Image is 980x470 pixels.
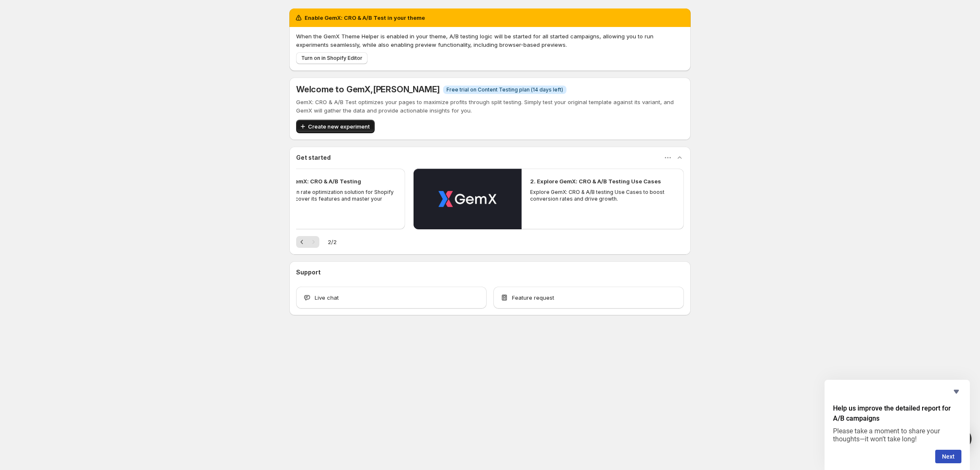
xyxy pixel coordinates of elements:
[296,153,331,162] h3: Get started
[305,13,425,22] h2: Enable GemX: CRO & A/B Test in your theme
[301,55,362,62] span: Turn on in Shopify Editor
[296,32,684,49] p: When the GemX Theme Helper is enabled in your theme, A/B testing logic will be started for all st...
[296,52,367,64] button: Turn on in Shopify Editor
[530,189,675,202] p: Explore GemX: CRO & A/B testing Use Cases to boost conversion rates and drive growth.
[296,268,321,277] h3: Support
[251,189,396,209] p: GemX - conversion rate optimization solution for Shopify store owners. Discover its features and ...
[308,122,370,131] span: Create new experiment
[935,450,961,463] button: Next question
[296,236,319,248] nav: Pagination
[296,84,440,94] h5: Welcome to GemX
[446,86,563,93] span: Free trial on Content Testing plan (14 days left)
[296,236,308,248] button: Previous
[370,84,440,94] span: , [PERSON_NAME]
[833,427,961,443] p: Please take a moment to share your thoughts—it won’t take long!
[951,387,961,397] button: Hide survey
[296,98,684,115] p: GemX: CRO & A/B Test optimizes your pages to maximize profits through split testing. Simply test ...
[315,293,339,302] span: Live chat
[833,387,961,463] div: Help us improve the detailed report for A/B campaigns
[413,169,521,229] button: Play video
[512,293,554,302] span: Feature request
[251,177,361,185] h2: 1. Get to Know GemX: CRO & A/B Testing
[328,238,337,246] span: 2 / 2
[530,177,661,185] h2: 2. Explore GemX: CRO & A/B Testing Use Cases
[833,403,961,424] h2: Help us improve the detailed report for A/B campaigns
[296,120,375,133] button: Create new experiment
